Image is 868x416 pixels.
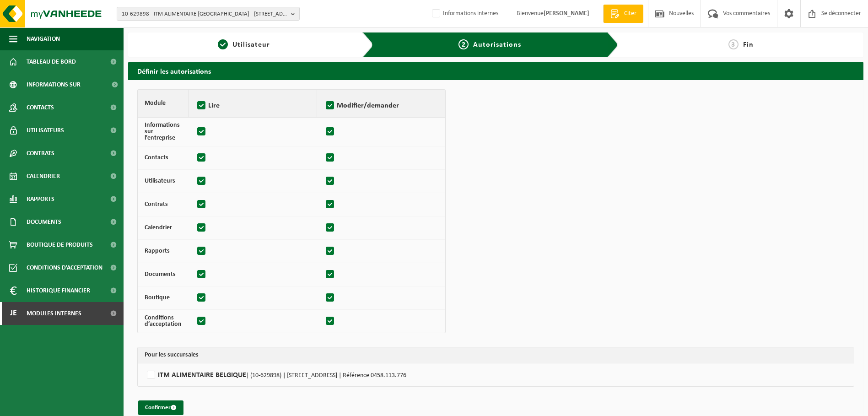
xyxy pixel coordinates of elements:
[27,96,54,119] span: Contacts
[145,178,175,184] strong: Utilisateurs
[9,302,17,325] span: Je
[728,39,739,49] span: 3
[603,5,643,23] a: Citer
[145,201,168,208] strong: Contrats
[133,39,355,50] a: 1Utilisateur
[743,41,754,49] span: Fin
[145,368,847,382] label: ITM ALIMENTAIRE BELGIQUE
[138,347,854,363] th: Pour les succursales
[145,154,168,161] strong: Contacts
[27,279,90,302] span: Historique financier
[145,271,176,278] strong: Documents
[27,233,93,256] span: Boutique de produits
[458,39,469,49] span: 2
[145,248,170,254] strong: Rapports
[145,224,172,231] strong: Calendrier
[145,294,170,301] strong: Boutique
[218,39,228,49] span: 1
[145,405,171,411] font: Confirmer
[138,90,189,118] th: Module
[622,9,639,18] span: Citer
[27,119,64,142] span: Utilisateurs
[27,165,60,188] span: Calendrier
[27,211,61,233] span: Documents
[138,400,183,415] button: Confirmer
[27,50,76,73] span: Tableau de bord
[27,142,54,165] span: Contrats
[117,7,300,21] button: 10-629898 - ITM ALIMENTAIRE [GEOGRAPHIC_DATA] - [STREET_ADDRESS]
[27,73,106,96] span: Informations sur l’entreprise
[27,188,54,211] span: Rapports
[195,99,310,113] label: Lire
[122,7,287,21] span: 10-629898 - ITM ALIMENTAIRE [GEOGRAPHIC_DATA] - [STREET_ADDRESS]
[27,302,81,325] span: Modules internes
[128,62,863,80] h2: Définir les autorisations
[27,27,60,50] span: Navigation
[145,314,182,328] strong: Conditions d’acceptation
[473,41,521,49] span: Autorisations
[430,7,498,21] label: Informations internes
[544,10,589,17] strong: [PERSON_NAME]
[27,256,102,279] span: Conditions d’acceptation
[232,41,270,49] span: Utilisateur
[145,122,180,141] strong: Informations sur l’entreprise
[246,372,406,379] span: | (10-629898) | [STREET_ADDRESS] | Référence 0458.113.776
[517,10,589,17] font: Bienvenue
[324,99,438,113] label: Modifier/demander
